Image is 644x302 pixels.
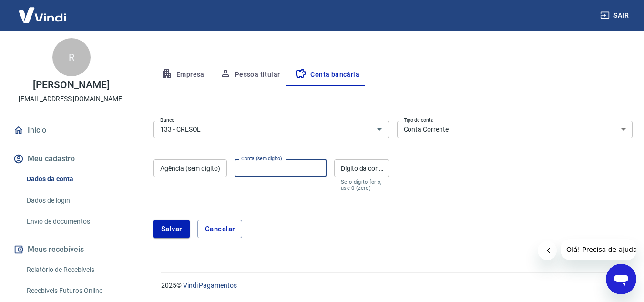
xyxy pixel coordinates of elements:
span: Olá! Precisa de ajuda? [6,7,80,14]
label: Banco [160,116,174,124]
p: [EMAIL_ADDRESS][DOMAIN_NAME] [19,94,124,104]
button: Conta bancária [287,63,367,86]
button: Cancelar [197,220,243,238]
iframe: Botão para abrir a janela de mensagens [606,264,636,294]
button: Meus recebíveis [11,239,131,260]
img: Vindi [11,0,73,30]
a: Vindi Pagamentos [183,281,237,289]
a: Envio de documentos [23,212,131,231]
button: Pessoa titular [212,63,288,86]
div: R [52,38,91,76]
button: Empresa [153,63,212,86]
p: [PERSON_NAME] [33,80,109,90]
a: Dados de login [23,191,131,210]
label: Tipo de conta [404,116,434,124]
iframe: Fechar mensagem [538,241,557,260]
button: Sair [598,7,633,24]
button: Meu cadastro [11,148,131,169]
button: Abrir [373,123,386,136]
button: Salvar [153,220,190,238]
a: Recebíveis Futuros Online [23,281,131,301]
p: 2025 © [161,281,621,291]
iframe: Mensagem da empresa [561,239,636,260]
a: Relatório de Recebíveis [23,260,131,280]
a: Início [11,120,131,141]
label: Conta (sem dígito) [241,155,282,162]
a: Dados da conta [23,169,131,189]
p: Se o dígito for x, use 0 (zero) [341,179,383,191]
